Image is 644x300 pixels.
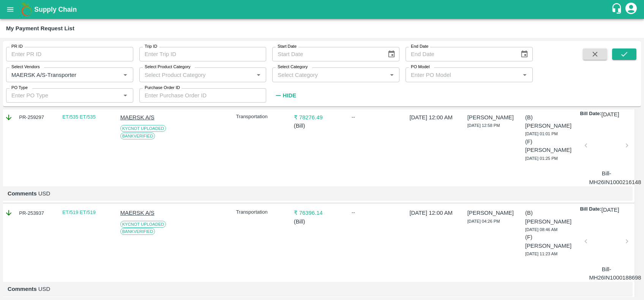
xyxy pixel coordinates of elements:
input: Start Date [272,47,381,61]
a: ET/519 ET/519 [62,209,95,215]
p: [PERSON_NAME] [467,113,517,122]
p: MAERSK A/S [120,209,170,217]
p: (B) [PERSON_NAME] [525,209,575,226]
p: USD [8,189,627,198]
button: Hide [272,89,298,102]
label: PO Type [11,85,28,91]
p: ₹ 76396.14 [294,209,343,217]
p: [PERSON_NAME] [467,209,517,217]
label: PO Model [411,64,430,70]
span: [DATE] 12:58 PM [467,123,500,128]
input: Enter Trip ID [139,47,267,61]
p: Bill Date: [580,110,601,119]
img: logo [19,2,34,17]
p: [DATE] 12:00 AM [409,113,459,122]
p: Bill Date: [580,206,601,214]
input: Enter PR ID [6,47,133,61]
b: Comments [8,286,37,292]
input: Select Vendor [8,70,109,80]
div: -- [352,209,401,216]
span: KYC Not Uploaded [120,221,166,228]
label: PR ID [11,44,23,50]
p: [DATE] [601,110,619,119]
button: Open [254,70,264,80]
div: account of current user [624,2,638,17]
span: [DATE] 08:46 AM [525,227,557,232]
label: End Date [411,44,428,50]
p: (B) [PERSON_NAME] [525,113,575,130]
p: ( Bill ) [294,122,343,130]
label: Select Category [278,64,308,70]
input: Select Category [275,70,385,80]
button: Open [520,70,530,80]
p: Bill-MH26IN1000188698 [589,265,623,282]
span: [DATE] 04:26 PM [467,219,500,223]
span: [DATE] 01:25 PM [525,156,558,161]
span: Bank Verified [120,228,155,235]
p: MAERSK A/S [120,113,170,122]
p: ₹ 78276.49 [294,113,343,122]
a: ET/535 ET/535 [62,114,95,120]
p: ( Bill ) [294,217,343,226]
span: KYC Not Uploaded [120,125,166,132]
p: Transportation [236,209,285,216]
input: Enter PO Type [8,91,118,100]
input: Select Product Category [142,70,252,80]
span: Bank Verified [120,133,155,139]
div: PR-253937 [5,209,54,217]
div: customer-support [611,3,624,16]
button: Open [387,70,397,80]
span: [DATE] 01:01 PM [525,131,558,136]
input: Enter PO Model [408,70,518,80]
p: (F) [PERSON_NAME] [525,233,575,250]
label: Start Date [278,44,297,50]
p: (F) [PERSON_NAME] [525,137,575,155]
b: Supply Chain [34,6,77,13]
label: Select Product Category [145,64,191,70]
input: End Date [406,47,514,61]
div: PR-259297 [5,113,54,122]
strong: Hide [283,92,296,98]
div: -- [352,113,401,121]
label: Trip ID [145,44,157,50]
p: Bill-MH26IN1000216148 [589,169,623,186]
span: [DATE] 11:23 AM [525,252,557,256]
p: [DATE] 12:00 AM [409,209,459,217]
button: Open [120,70,130,80]
p: Transportation [236,113,285,120]
label: Select Vendors [11,64,40,70]
button: open drawer [2,1,19,18]
label: Purchase Order ID [145,85,180,91]
button: Open [120,91,130,100]
a: Supply Chain [34,4,611,15]
button: Choose date [517,47,532,61]
b: Comments [8,191,37,197]
input: Enter Purchase Order ID [139,88,267,103]
div: My Payment Request List [6,23,74,33]
p: [DATE] [601,206,619,214]
p: USD [8,285,627,293]
button: Choose date [384,47,399,61]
